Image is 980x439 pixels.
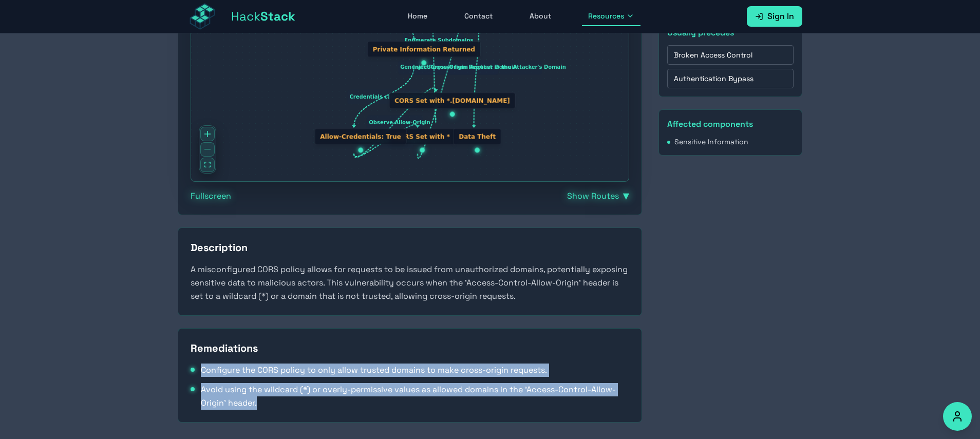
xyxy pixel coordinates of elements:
div: CORS Set with *.[DOMAIN_NAME] [389,92,516,108]
button: Accessibility Options [943,402,972,431]
div: Private Information Returned [367,41,480,65]
a: Contact [458,7,499,26]
h2: Description [191,240,629,255]
span: Stack [260,8,295,24]
button: Show Routes▼ [567,190,629,202]
h3: Affected components [667,118,794,130]
div: Private Information Returned [367,41,480,57]
button: fit view [200,158,215,172]
div: Allow-Credentials: True [315,128,407,144]
div: Allow-Credentials: True [315,128,407,152]
h2: Remediations [191,341,629,355]
span: Resources [588,11,624,21]
span: Sensitive Information [674,137,748,147]
div: CORS Set with * [389,128,456,144]
g: Edge from node7 to node8 [411,7,566,127]
div: Data Theft [454,128,501,152]
g: Edge from node5 to node4 [354,88,436,157]
span: ▼ [623,190,629,202]
button: Fullscreen [191,190,231,202]
a: Authentication Bypass [667,69,794,88]
a: Broken Access Control [667,45,794,65]
button: Resources [582,7,640,26]
a: About [523,7,557,26]
p: A misconfigured CORS policy allows for requests to be issued from unauthorized domains, potential... [191,263,629,303]
div: Data Theft [454,128,501,144]
span: Hack [231,8,295,25]
g: Edge from node2 to node5 [347,66,433,127]
span: Avoid using the wildcard (*) or overly-permissive values as allowed domains in the 'Access-Contro... [201,383,629,410]
span: Sign In [767,10,794,23]
span: Configure the CORS policy to only allow trusted domains to make cross-origin requests. [201,364,547,377]
div: CORS Set with * [389,128,456,152]
a: Home [402,7,434,26]
a: Sign In [747,6,802,27]
button: zoom in [200,127,215,141]
div: CORS Set with *.[DOMAIN_NAME] [389,92,516,117]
